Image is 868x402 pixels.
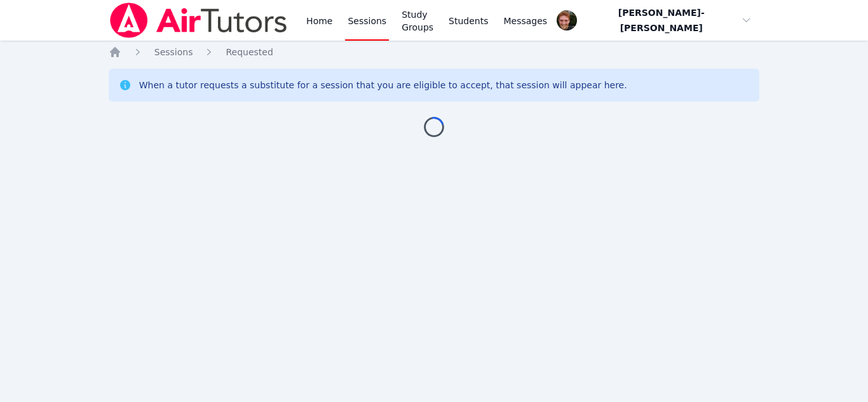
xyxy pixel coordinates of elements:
[226,46,273,58] a: Requested
[154,47,193,57] span: Sessions
[154,46,193,58] a: Sessions
[109,3,288,38] img: Air Tutors
[504,15,548,27] span: Messages
[226,47,273,57] span: Requested
[109,46,760,58] nav: Breadcrumb
[139,79,627,91] div: When a tutor requests a substitute for a session that you are eligible to accept, that session wi...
